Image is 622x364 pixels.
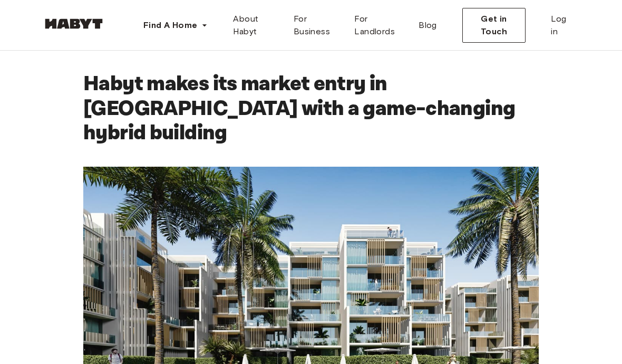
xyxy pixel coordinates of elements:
a: Blog [410,8,445,42]
h1: Habyt makes its market entry in [GEOGRAPHIC_DATA] with a game-changing hybrid building [83,72,539,146]
span: Get in Touch [471,13,517,38]
a: For Landlords [346,8,410,42]
a: For Business [285,8,346,42]
a: Log in [542,8,580,42]
img: Habyt [42,18,105,29]
span: Find A Home [143,19,197,32]
span: For Business [294,13,338,38]
span: Blog [419,19,437,32]
span: About Habyt [233,13,276,38]
span: Log in [551,13,571,38]
span: For Landlords [354,13,402,38]
a: About Habyt [225,8,285,42]
button: Find A Home [135,15,216,36]
button: Get in Touch [462,8,526,43]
